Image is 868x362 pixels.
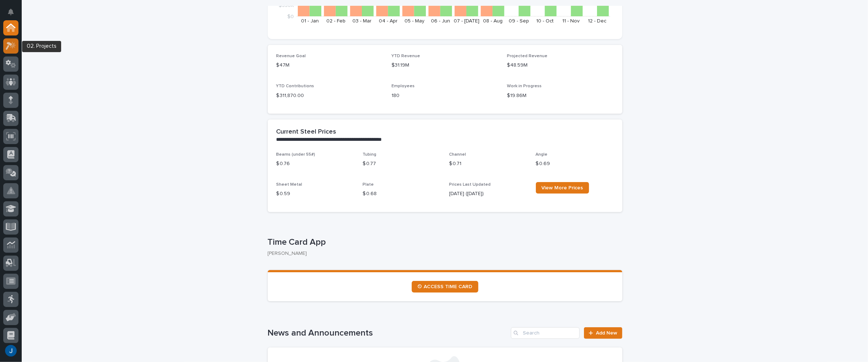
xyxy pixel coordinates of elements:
text: 04 - Apr [379,18,398,24]
p: $47M [276,62,383,69]
span: Angle [536,152,548,157]
tspan: $550K [279,3,294,8]
p: $19.86M [507,92,614,100]
text: 10 - Oct [536,18,554,24]
h2: Current Steel Prices [276,128,336,136]
text: 08 - Aug [483,18,502,24]
p: [DATE] ([DATE]) [449,190,527,198]
a: ⏲ ACCESS TIME CARD [412,281,478,292]
button: Notifications [3,4,18,20]
p: $ 0.69 [536,160,614,168]
p: 180 [391,92,498,100]
tspan: $0 [287,14,294,19]
text: 07 - [DATE] [454,18,479,24]
p: $31.19M [391,62,498,69]
span: Plate [363,182,374,187]
div: Notifications [9,9,18,20]
text: 05 - May [404,18,424,24]
p: $ 0.68 [363,190,441,198]
span: Add New [596,331,618,336]
p: $ 0.76 [276,160,354,168]
span: Revenue Goal [276,54,306,58]
span: Sheet Metal [276,182,302,187]
span: ⏲ ACCESS TIME CARD [418,284,473,289]
span: View More Prices [542,185,583,190]
text: 01 - Jan [301,18,318,24]
text: 11 - Nov [562,18,580,24]
p: $ 0.71 [449,160,527,168]
span: Tubing [363,152,377,157]
p: Time Card App [268,237,619,248]
button: users-avatar [3,343,18,358]
span: Prices Last Updated [449,182,491,187]
text: 06 - Jun [431,18,450,24]
text: 02 - Feb [326,18,346,24]
p: $ 0.77 [363,160,441,168]
span: Work in Progress [507,84,542,88]
h1: News and Announcements [268,328,508,338]
p: [PERSON_NAME] [268,251,617,257]
text: 03 - Mar [352,18,372,24]
a: Add New [584,327,622,339]
p: $48.59M [507,62,614,69]
a: View More Prices [536,182,589,194]
text: 12 - Dec [588,18,606,24]
span: Employees [391,84,415,88]
p: $ 0.59 [276,190,354,198]
text: 09 - Sep [509,18,529,24]
span: Channel [449,152,466,157]
span: YTD Revenue [391,54,420,58]
input: Search [511,327,580,339]
span: YTD Contributions [276,84,314,88]
p: $ 311,870.00 [276,92,383,100]
span: Beams (under 55#) [276,152,316,157]
span: Projected Revenue [507,54,547,58]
